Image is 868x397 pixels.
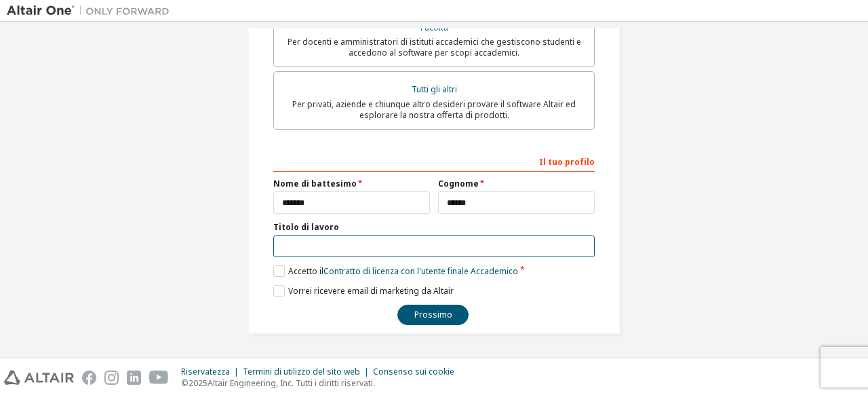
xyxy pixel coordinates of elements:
img: Altair Uno [7,4,176,18]
button: Prossimo [397,305,469,325]
font: © [181,377,189,389]
font: Altair Engineering, Inc. Tutti i diritti riservati. [208,377,375,389]
font: Consenso sui cookie [373,366,454,377]
img: altair_logo.svg [4,371,74,385]
font: Per privati, aziende e chiunque altro desideri provare il software Altair ed esplorare la nostra ... [292,98,576,121]
img: linkedin.svg [127,371,141,385]
font: Riservatezza [181,366,230,377]
font: Prossimo [414,309,452,320]
font: Tutti gli altri [412,83,457,95]
font: Termini di utilizzo del sito web [243,366,360,377]
font: Titolo di lavoro [273,221,339,233]
font: Accademico [471,265,518,277]
font: Contratto di licenza con l'utente finale [323,265,469,277]
img: facebook.svg [82,371,96,385]
font: 2025 [189,377,208,389]
font: Vorrei ricevere email di marketing da Altair [288,285,454,297]
img: instagram.svg [104,371,119,385]
img: youtube.svg [149,371,169,385]
font: Cognome [438,178,479,189]
font: Nome di battesimo [273,178,357,189]
font: Accetto il [288,265,323,277]
font: Per docenti e amministratori di istituti accademici che gestiscono studenti e accedono al softwar... [288,36,581,58]
font: Il tuo profilo [539,156,595,168]
font: Facoltà [420,22,448,33]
